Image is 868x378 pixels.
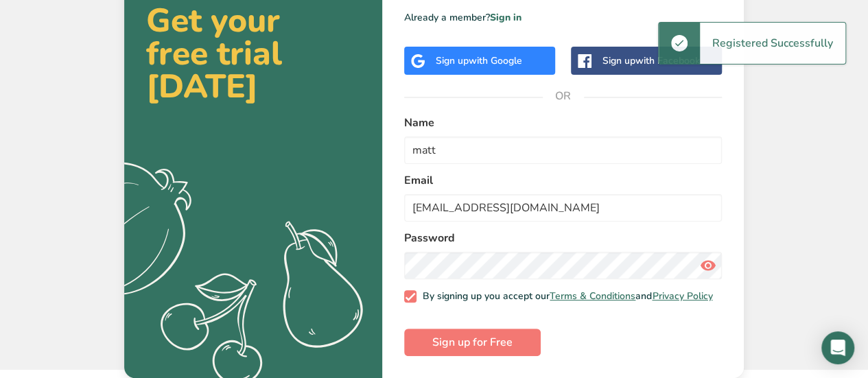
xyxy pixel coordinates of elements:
[550,290,635,303] a: Terms & Conditions
[635,54,700,67] span: with Facebook
[700,23,845,64] div: Registered Successfully
[404,230,722,246] label: Password
[404,194,722,222] input: email@example.com
[404,137,722,164] input: John Doe
[490,11,521,24] a: Sign in
[821,331,854,364] div: Open Intercom Messenger
[146,4,360,103] h2: Get your free trial [DATE]
[404,10,722,25] p: Already a member?
[436,54,522,68] div: Sign up
[652,290,712,303] a: Privacy Policy
[432,334,513,351] span: Sign up for Free
[417,290,713,303] span: By signing up you accept our and
[602,54,700,68] div: Sign up
[404,172,722,189] label: Email
[543,75,584,117] span: OR
[404,329,541,356] button: Sign up for Free
[404,115,722,131] label: Name
[469,54,522,67] span: with Google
